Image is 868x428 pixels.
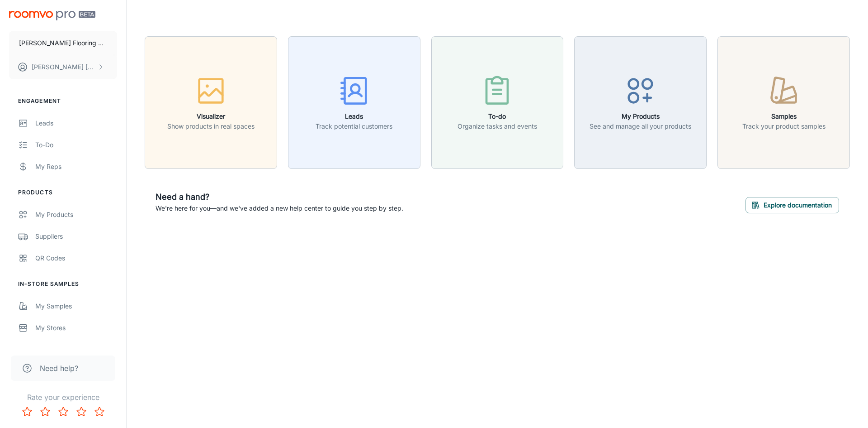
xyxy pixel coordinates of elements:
[35,253,117,263] div: QR Codes
[574,36,707,169] button: My ProductsSee and manage all your products
[742,111,826,121] h6: Samples
[9,31,117,55] button: [PERSON_NAME] Flooring Center
[35,210,117,220] div: My Products
[35,162,117,172] div: My Reps
[431,97,564,106] a: To-doOrganize tasks and events
[745,200,839,209] a: Explore documentation
[32,62,95,72] p: [PERSON_NAME] [PERSON_NAME]
[288,97,420,106] a: LeadsTrack potential customers
[167,111,255,121] h6: Visualizer
[458,111,537,121] h6: To-do
[35,140,117,150] div: To-do
[742,121,826,131] p: Track your product samples
[9,11,95,20] img: Roomvo PRO Beta
[316,121,392,131] p: Track potential customers
[19,38,107,48] p: [PERSON_NAME] Flooring Center
[717,97,850,106] a: SamplesTrack your product samples
[574,97,707,106] a: My ProductsSee and manage all your products
[431,36,564,169] button: To-doOrganize tasks and events
[288,36,420,169] button: LeadsTrack potential customers
[145,36,277,169] button: VisualizerShow products in real spaces
[745,197,839,213] button: Explore documentation
[156,203,403,213] p: We're here for you—and we've added a new help center to guide you step by step.
[167,121,255,131] p: Show products in real spaces
[156,191,403,203] h6: Need a hand?
[590,121,691,131] p: See and manage all your products
[35,118,117,128] div: Leads
[9,55,117,79] button: [PERSON_NAME] [PERSON_NAME]
[590,111,691,121] h6: My Products
[316,111,392,121] h6: Leads
[458,121,537,131] p: Organize tasks and events
[717,36,850,169] button: SamplesTrack your product samples
[35,231,117,241] div: Suppliers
